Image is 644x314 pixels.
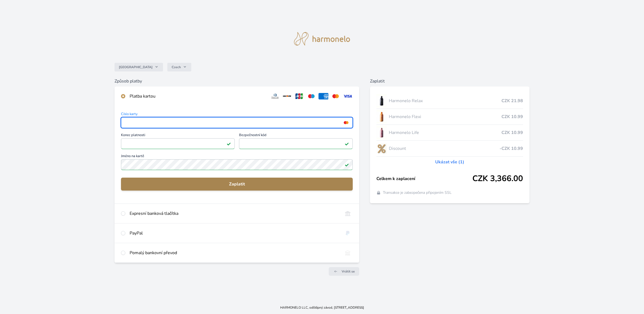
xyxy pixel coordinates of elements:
div: Platba kartou [130,93,266,99]
div: Expresní banková tlačítka [130,210,338,217]
iframe: Iframe pro číslo karty [123,119,350,126]
img: Platné pole [227,142,231,146]
span: Číslo karty [121,112,353,117]
h6: Způsob platby [115,78,359,84]
img: mc.svg [331,93,341,99]
span: Harmonelo Life [389,129,501,136]
img: mc [342,120,350,125]
iframe: Iframe pro datum vypršení platnosti [123,140,232,147]
span: Harmonelo Flexi [389,113,501,120]
span: Czech [172,65,181,69]
span: Vrátit se [342,269,355,274]
button: Zaplatit [121,178,353,191]
img: Platné pole [345,142,349,146]
span: Transakce je zabezpečena připojením SSL [383,190,452,195]
span: Discount [389,145,500,152]
a: Ukázat vše (1) [435,159,464,165]
span: Bezpečnostní kód [239,133,353,138]
img: jcb.svg [294,93,304,99]
img: visa.svg [343,93,353,99]
span: Konec platnosti [121,133,235,138]
span: [GEOGRAPHIC_DATA] [119,65,153,69]
span: CZK 21.98 [501,98,523,104]
img: paypal.svg [343,230,353,236]
img: bankTransfer_IBAN.svg [343,250,353,256]
span: -CZK 10.99 [500,145,523,152]
img: diners.svg [270,93,280,99]
img: discover.svg [282,93,292,99]
a: Vrátit se [329,267,359,276]
div: Pomalý bankovní převod [130,250,338,256]
div: PayPal [130,230,338,236]
span: CZK 10.99 [501,113,523,120]
span: Zaplatit [125,181,348,187]
span: Jméno na kartě [121,154,353,159]
input: Jméno na kartěPlatné pole [121,159,353,170]
h6: Zaplatit [370,78,529,84]
img: amex.svg [318,93,328,99]
button: Czech [167,63,191,71]
img: CLEAN_RELAX_se_stinem_x-lo.jpg [376,94,387,108]
iframe: Iframe pro bezpečnostní kód [241,140,350,147]
span: Harmonelo Relax [389,98,501,104]
img: CLEAN_LIFE_se_stinem_x-lo.jpg [376,126,387,139]
span: CZK 3,366.00 [472,174,523,184]
img: discount-lo.png [376,142,387,155]
img: Platné pole [345,163,349,167]
img: logo.svg [294,32,350,46]
img: maestro.svg [306,93,316,99]
button: [GEOGRAPHIC_DATA] [115,63,163,71]
span: Celkem k zaplacení [376,175,472,182]
img: CLEAN_FLEXI_se_stinem_x-hi_(1)-lo.jpg [376,110,387,123]
span: CZK 10.99 [501,129,523,136]
img: onlineBanking_CZ.svg [343,210,353,217]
